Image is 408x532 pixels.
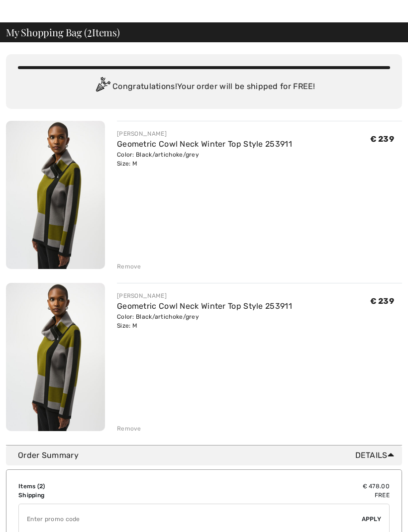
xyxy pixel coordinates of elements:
[117,291,292,300] div: [PERSON_NAME]
[18,482,173,491] td: Items ( )
[117,262,141,271] div: Remove
[173,491,390,500] td: Free
[117,312,292,330] div: Color: Black/artichoke/grey Size: M
[93,77,112,97] img: Congratulation2.svg
[117,139,292,149] a: Geometric Cowl Neck Winter Top Style 253911
[6,27,120,37] span: My Shopping Bag ( Items)
[370,134,395,144] span: € 239
[18,491,173,500] td: Shipping
[117,129,292,138] div: [PERSON_NAME]
[6,283,105,431] img: Geometric Cowl Neck Winter Top Style 253911
[117,424,141,433] div: Remove
[18,449,398,461] div: Order Summary
[355,449,398,461] span: Details
[362,515,382,524] span: Apply
[18,77,390,97] div: Congratulations! Your order will be shipped for FREE!
[370,296,395,306] span: € 239
[173,482,390,491] td: € 478.00
[39,483,43,490] span: 2
[87,25,92,38] span: 2
[117,301,292,311] a: Geometric Cowl Neck Winter Top Style 253911
[6,121,105,269] img: Geometric Cowl Neck Winter Top Style 253911
[117,150,292,168] div: Color: Black/artichoke/grey Size: M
